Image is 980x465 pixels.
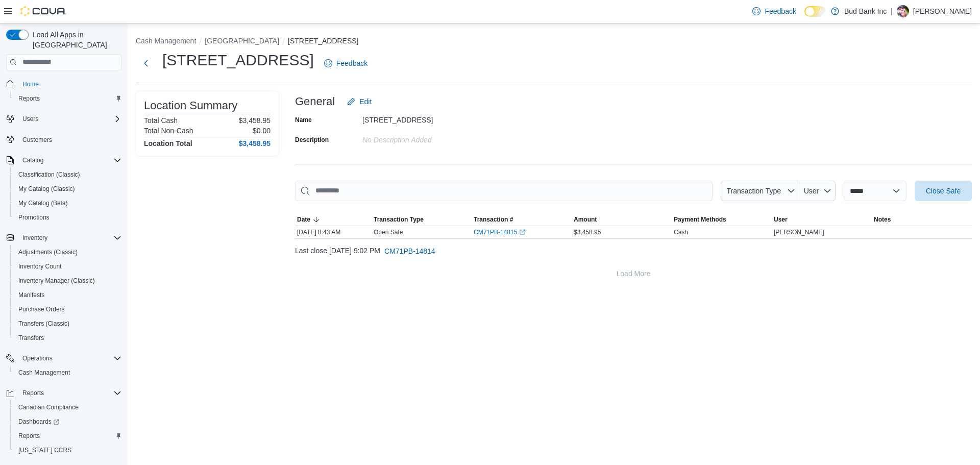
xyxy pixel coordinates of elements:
[874,215,891,224] span: Notes
[18,352,57,364] button: Operations
[10,167,126,182] button: Classification (Classic)
[18,320,69,328] span: Transfers (Classic)
[14,260,66,273] a: Inventory Count
[872,213,972,226] button: Notes
[14,211,121,224] span: Promotions
[913,5,972,17] p: [PERSON_NAME]
[374,228,403,236] p: Open Safe
[765,6,796,16] span: Feedback
[22,115,38,123] span: Users
[14,366,121,379] span: Cash Management
[10,365,126,380] button: Cash Management
[14,317,121,330] span: Transfers (Classic)
[18,154,47,166] button: Catalog
[14,430,121,442] span: Reports
[748,1,800,21] a: Feedback
[18,232,121,244] span: Inventory
[2,153,126,167] button: Catalog
[18,418,59,426] span: Dashboards
[18,94,40,103] span: Reports
[10,91,126,106] button: Reports
[726,187,781,195] span: Transaction Type
[14,246,82,258] a: Adjustments (Classic)
[14,289,48,301] a: Manifests
[372,213,472,226] button: Transaction Type
[2,231,126,245] button: Inventory
[18,232,52,244] button: Inventory
[22,136,52,144] span: Customers
[18,369,70,377] span: Cash Management
[674,228,688,236] div: Cash
[10,331,126,345] button: Transfers
[14,197,121,209] span: My Catalog (Beta)
[29,30,121,50] span: Load All Apps in [GEOGRAPHIC_DATA]
[10,414,126,429] a: Dashboards
[362,112,499,124] div: [STREET_ADDRESS]
[18,113,42,125] button: Users
[144,139,192,148] h4: Location Total
[144,100,237,112] h3: Location Summary
[891,5,893,17] p: |
[18,432,40,440] span: Reports
[18,248,78,256] span: Adjustments (Classic)
[14,332,48,344] a: Transfers
[239,116,271,125] p: $3,458.95
[18,134,56,146] a: Customers
[295,213,372,226] button: Date
[22,389,44,397] span: Reports
[18,78,43,90] a: Home
[10,302,126,316] button: Purchase Orders
[2,77,126,91] button: Home
[22,234,47,242] span: Inventory
[474,228,525,236] a: CM71PB-14815External link
[2,351,126,365] button: Operations
[253,127,271,135] p: $0.00
[239,139,271,148] h4: $3,458.95
[18,403,79,411] span: Canadian Compliance
[14,366,74,379] a: Cash Management
[10,182,126,196] button: My Catalog (Classic)
[18,387,48,399] button: Reports
[804,187,819,195] span: User
[336,58,367,68] span: Feedback
[295,241,972,261] div: Last close [DATE] 9:02 PM
[617,268,651,279] span: Load More
[10,210,126,225] button: Promotions
[380,241,439,261] button: CM71PB-14814
[22,156,43,164] span: Catalog
[162,50,314,70] h1: [STREET_ADDRESS]
[18,133,121,146] span: Customers
[844,5,887,17] p: Bud Bank Inc
[14,303,121,315] span: Purchase Orders
[2,386,126,400] button: Reports
[18,305,65,313] span: Purchase Orders
[10,443,126,457] button: [US_STATE] CCRS
[572,213,672,226] button: Amount
[144,127,193,135] h6: Total Non-Cash
[295,181,713,201] input: This is a search bar. As you type, the results lower in the page will automatically filter.
[14,246,121,258] span: Adjustments (Classic)
[18,387,121,399] span: Reports
[14,275,121,287] span: Inventory Manager (Classic)
[18,446,71,454] span: [US_STATE] CCRS
[295,136,329,144] label: Description
[18,277,95,285] span: Inventory Manager (Classic)
[384,246,435,256] span: CM71PB-14814
[18,291,44,299] span: Manifests
[295,95,335,108] h3: General
[14,197,72,209] a: My Catalog (Beta)
[10,400,126,414] button: Canadian Compliance
[574,215,597,224] span: Amount
[14,415,121,428] span: Dashboards
[374,215,424,224] span: Transaction Type
[14,168,121,181] span: Classification (Classic)
[2,112,126,126] button: Users
[14,401,83,413] a: Canadian Compliance
[926,186,961,196] span: Close Safe
[136,37,196,45] button: Cash Management
[297,215,310,224] span: Date
[14,332,121,344] span: Transfers
[18,170,80,179] span: Classification (Classic)
[674,215,726,224] span: Payment Methods
[14,211,54,224] a: Promotions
